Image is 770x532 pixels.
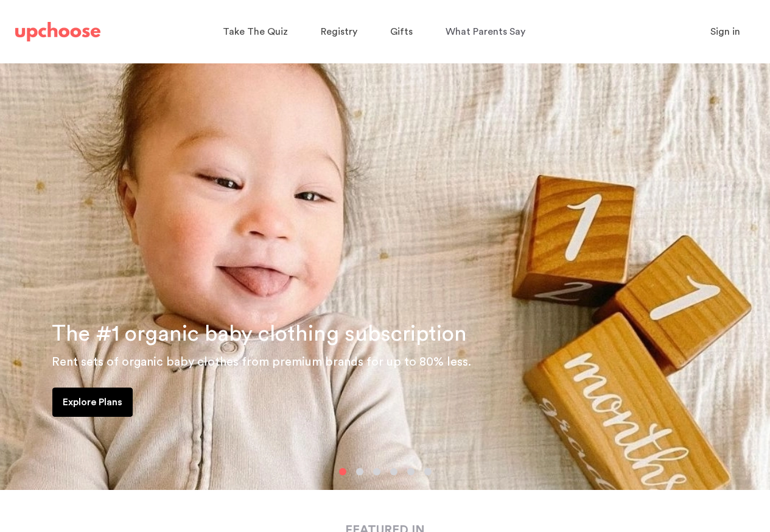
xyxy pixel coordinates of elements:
[52,352,755,372] p: Rent sets of organic baby clothes from premium brands for up to 80% less.
[390,20,416,44] a: Gifts
[63,395,122,410] p: Explore Plans
[321,27,357,37] span: Registry
[223,27,288,37] span: Take The Quiz
[321,20,361,44] a: Registry
[390,27,413,37] span: Gifts
[710,27,740,37] span: Sign in
[15,20,100,44] a: UpChoose
[15,22,100,41] img: UpChoose
[52,388,133,417] a: Explore Plans
[52,323,467,345] span: The #1 organic baby clothing subscription
[695,20,755,44] button: Sign in
[446,27,525,37] span: What Parents Say
[446,20,529,44] a: What Parents Say
[223,20,292,44] a: Take The Quiz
